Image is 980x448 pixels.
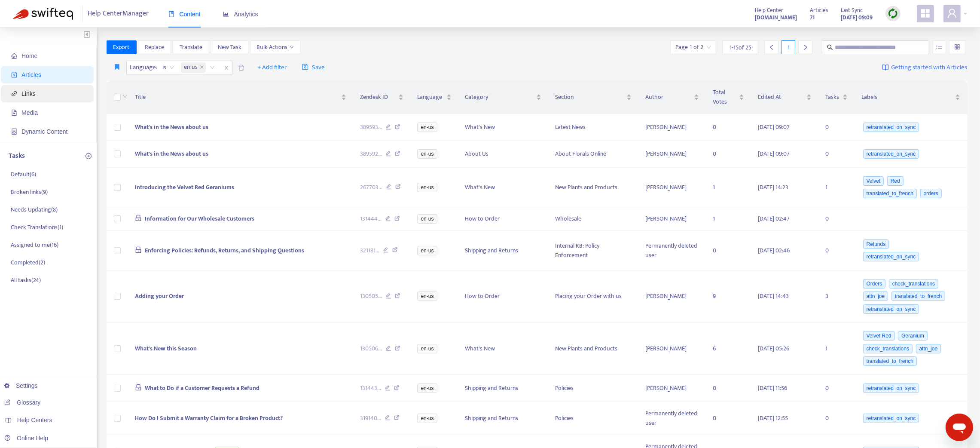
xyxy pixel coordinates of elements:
[713,88,737,107] span: Total Votes
[168,11,174,17] span: book
[638,231,706,270] td: Permanently deleted user
[302,64,308,70] span: save
[758,149,790,159] span: [DATE] 09:07
[360,344,382,353] span: 130506 ...
[458,402,549,435] td: Shipping and Returns
[11,240,58,249] p: Assigned to me ( 16 )
[638,207,706,231] td: [PERSON_NAME]
[168,11,201,18] span: Content
[221,63,232,73] span: close
[758,344,789,353] span: [DATE] 05:26
[638,114,706,141] td: [PERSON_NAME]
[863,176,884,186] span: Velvet
[758,122,790,132] span: [DATE] 09:07
[85,153,92,159] span: plus-circle
[782,40,795,54] div: 1
[21,109,38,116] span: Media
[11,170,36,179] p: Default ( 6 )
[21,90,36,97] span: Links
[21,52,37,59] span: Home
[841,6,863,15] span: Last Sync
[882,64,889,71] img: image-link
[810,13,815,22] strong: 71
[638,270,706,323] td: [PERSON_NAME]
[706,168,751,207] td: 1
[17,417,52,423] span: Help Centers
[548,141,638,168] td: About Florals Online
[163,61,174,74] span: is
[818,375,855,402] td: 0
[135,182,234,192] span: Introducing the Velvet Red Geraniums
[138,40,171,54] button: Replace
[360,123,382,132] span: 389593 ...
[758,182,788,192] span: [DATE] 14:23
[706,270,751,323] td: 9
[548,207,638,231] td: Wholesale
[706,207,751,231] td: 1
[11,129,17,135] span: container
[135,246,142,253] span: lock
[891,63,967,73] span: Getting started with Articles
[638,323,706,375] td: [PERSON_NAME]
[863,304,919,314] span: retranslated_on_sync
[417,292,437,301] span: en-us
[11,276,41,285] p: All tasks ( 24 )
[458,375,549,402] td: Shipping and Returns
[706,81,751,114] th: Total Votes
[290,45,294,49] span: down
[181,62,206,73] span: en-us
[863,239,889,249] span: Refunds
[360,92,397,102] span: Zendesk ID
[257,62,287,73] span: + Add filter
[863,189,917,198] span: translated_to_french
[882,61,967,74] a: Getting started with Articles
[548,323,638,375] td: New Plants and Products
[360,214,382,224] span: 131444 ...
[145,214,254,224] span: Information for Our Wholesale Customers
[238,64,244,71] span: delete
[11,72,17,78] span: account-book
[353,81,411,114] th: Zendesk ID
[21,71,41,78] span: Articles
[818,402,855,435] td: 0
[21,128,67,135] span: Dynamic Content
[145,43,164,52] span: Replace
[818,168,855,207] td: 1
[200,65,204,70] span: close
[296,61,331,74] button: saveSave
[555,92,625,102] span: Section
[360,414,381,423] span: 319140 ...
[184,62,198,73] span: en-us
[863,384,919,393] span: retranslated_on_sync
[9,151,25,161] p: Tasks
[755,13,797,22] strong: [DOMAIN_NAME]
[861,92,953,102] span: Labels
[888,8,898,19] img: sync.dc5367851b00ba804db3.png
[145,383,260,393] span: What to Do if a Customer Requests a Refund
[863,414,919,423] span: retranslated_on_sync
[11,223,63,232] p: Check Translations ( 1 )
[458,207,549,231] td: How to Order
[758,92,805,102] span: Edited At
[135,149,208,159] span: What's in the News about us
[891,292,945,301] span: translated_to_french
[638,168,706,207] td: [PERSON_NAME]
[458,231,549,270] td: Shipping and Returns
[458,141,549,168] td: About Us
[863,252,919,261] span: retranslated_on_sync
[11,91,17,97] span: link
[758,245,790,255] span: [DATE] 02:46
[769,44,775,50] span: left
[638,81,706,114] th: Author
[122,94,128,99] span: down
[458,323,549,375] td: What's New
[706,114,751,141] td: 0
[818,270,855,323] td: 3
[417,344,437,353] span: en-us
[223,11,258,18] span: Analytics
[145,245,304,255] span: Enforcing Policies: Refunds, Returns, and Shipping Questions
[755,12,797,22] a: [DOMAIN_NAME]
[638,141,706,168] td: [PERSON_NAME]
[417,214,437,224] span: en-us
[410,81,458,114] th: Language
